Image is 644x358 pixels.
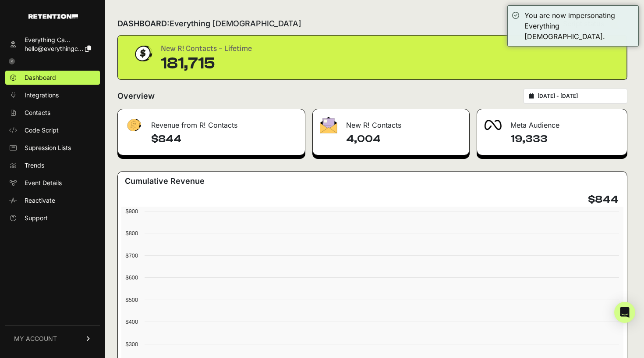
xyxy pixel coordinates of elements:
[151,132,298,146] h4: $844
[117,18,301,30] h2: DASHBOARD:
[161,55,252,72] div: 181,715
[125,175,205,187] h3: Cumulative Revenue
[5,325,100,352] a: MY ACCOUNT
[5,158,100,172] a: Trends
[320,117,337,133] img: fa-envelope-19ae18322b30453b285274b1b8af3d052b27d846a4fbe8435d1a52b978f639a2.png
[125,117,142,134] img: fa-dollar-13500eef13a19c4ab2b9ed9ad552e47b0d9fc28b02b83b90ba0e00f96d6372e9.png
[510,132,620,146] h4: 19,333
[5,141,100,155] a: Supression Lists
[161,43,252,55] div: New R! Contacts - Lifetime
[5,211,100,225] a: Support
[5,71,100,85] a: Dashboard
[126,297,138,303] text: $500
[126,274,138,281] text: $600
[118,109,305,136] div: Revenue from R! Contacts
[25,214,48,222] span: Support
[25,196,55,205] span: Reactivate
[5,193,100,208] a: Reactivate
[126,252,138,259] text: $700
[28,14,78,19] img: Retention.com
[484,120,502,130] img: fa-meta-2f981b61bb99beabf952f7030308934f19ce035c18b003e963880cc3fabeebb7.png
[5,33,100,56] a: Everything Ca... hello@everythingc...
[25,179,62,187] span: Event Details
[25,36,91,44] div: Everything Ca...
[25,108,50,117] span: Contacts
[524,10,634,42] div: You are now impersonating Everything [DEMOGRAPHIC_DATA].
[5,88,100,102] a: Integrations
[313,109,469,136] div: New R! Contacts
[126,341,138,347] text: $300
[25,143,71,152] span: Supression Lists
[126,208,138,215] text: $900
[25,91,59,100] span: Integrations
[132,43,154,64] img: dollar-coin-05c43ed7efb7bc0c12610022525b4bbbb207c7efeef5aecc26f025e68dcafac9.png
[614,302,635,323] div: Open Intercom Messenger
[588,193,618,207] h4: $844
[5,176,100,190] a: Event Details
[25,45,83,52] span: hello@everythingc...
[25,126,59,135] span: Code Script
[5,106,100,120] a: Contacts
[170,19,301,28] span: Everything [DEMOGRAPHIC_DATA]
[14,334,57,343] span: MY ACCOUNT
[5,123,100,137] a: Code Script
[25,161,44,170] span: Trends
[25,73,56,82] span: Dashboard
[117,90,155,102] h2: Overview
[477,109,627,136] div: Meta Audience
[346,132,462,146] h4: 4,004
[126,230,138,236] text: $800
[126,319,138,325] text: $400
